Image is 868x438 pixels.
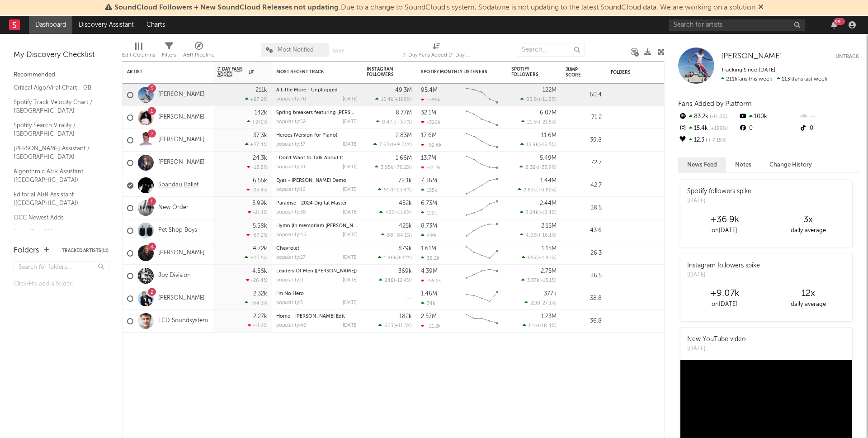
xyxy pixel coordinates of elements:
[520,209,557,215] div: ( )
[738,111,798,123] div: 100k
[566,293,602,304] div: 38.8
[566,271,602,281] div: 36.5
[253,223,267,229] div: 5.58k
[462,174,502,197] svg: Chart title
[687,261,760,271] div: Instagram followers spike
[421,268,438,274] div: 4.39M
[421,133,437,138] div: 17.6M
[276,291,358,296] div: I'm No Hero
[114,4,339,11] span: SoundCloud Followers + New SoundCloud Releases not updating
[421,119,440,125] div: -326k
[462,84,502,106] svg: Chart title
[421,142,442,148] div: -52.6k
[835,52,859,61] button: Untrack
[687,271,760,280] div: [DATE]
[29,16,72,34] a: Dashboard
[721,52,782,61] a: [PERSON_NAME]
[122,50,155,61] div: Edit Columns
[683,214,766,225] div: +36.9k
[526,97,539,102] span: 83.2k
[421,155,436,161] div: 13.7M
[528,256,536,261] span: 655
[14,120,99,139] a: Spotify Search Virality / [GEOGRAPHIC_DATA]
[245,300,267,306] div: +64.3 %
[541,223,557,229] div: 2.15M
[462,152,502,174] svg: Chart title
[393,188,410,193] span: +23.4 %
[384,188,392,193] span: 917
[421,255,439,261] div: 38.2k
[276,210,306,215] div: popularity: 38
[395,97,410,102] span: +199 %
[403,50,471,61] div: 7-Day Fans Added (7-Day Fans Added)
[379,209,412,215] div: ( )
[395,278,410,283] span: -12.4 %
[611,70,679,75] div: Folders
[528,324,538,328] span: 1.4k
[526,210,538,215] span: 3.24k
[566,90,602,100] div: 60.4
[343,300,358,305] div: [DATE]
[276,88,358,93] div: A Little More - Unplugged
[14,167,99,185] a: Algorithmic A&R Assistant ([GEOGRAPHIC_DATA])
[367,67,398,77] div: Instagram Followers
[276,224,396,229] a: Hymn (In memoriam [PERSON_NAME]) - Dance Mix
[253,178,267,184] div: 6.55k
[276,110,377,115] a: Spring breakers featuring [PERSON_NAME]
[378,323,412,328] div: ( )
[708,138,726,143] span: -7.15 %
[540,97,555,102] span: -11.8 %
[385,210,394,215] span: 482
[398,268,412,274] div: 369k
[566,112,602,123] div: 71.2
[421,223,437,229] div: 8.73M
[421,97,440,103] div: -795k
[421,300,435,306] div: 34k
[247,164,267,170] div: -13.8 %
[245,255,267,261] div: +40.5 %
[343,210,358,215] div: [DATE]
[396,133,412,138] div: 2.83M
[566,180,602,191] div: 42.7
[421,291,437,297] div: 1.46M
[14,227,99,245] a: Apple Top 200 / [GEOGRAPHIC_DATA]
[393,143,410,148] span: +9.01 %
[462,129,502,152] svg: Chart title
[395,165,410,170] span: -70.2 %
[518,187,557,193] div: ( )
[726,157,760,172] button: Notes
[276,142,306,147] div: popularity: 37
[158,91,205,99] a: [PERSON_NAME]
[520,142,557,148] div: ( )
[396,110,412,116] div: 8.77M
[399,200,412,206] div: 452k
[540,155,557,161] div: 5.49M
[14,279,108,290] div: Click to add a folder.
[421,233,436,238] div: 499
[14,70,108,81] div: Recommended
[396,120,410,125] span: +3.7 %
[421,314,437,319] div: 2.57M
[245,96,267,102] div: +87.2 %
[462,287,502,310] svg: Chart title
[122,38,155,65] div: Edit Columns
[276,224,358,229] div: Hymn (In memoriam Alexei Navalny) - Dance Mix
[396,210,410,215] span: -11.6 %
[343,97,358,102] div: [DATE]
[799,123,859,134] div: 0
[540,200,557,206] div: 2.44M
[566,67,588,78] div: Jump Score
[385,278,394,283] span: 248
[708,114,727,119] span: -11.8 %
[14,83,99,93] a: Critical Algo/Viral Chart - GB
[421,87,438,93] div: 95.4M
[381,97,393,102] span: 15.4k
[523,323,557,328] div: ( )
[245,142,267,148] div: +27.4 %
[276,291,304,296] a: I'm No Hero
[678,134,738,146] div: 12.3k
[541,278,555,283] span: -13.1 %
[253,155,267,161] div: 24.3k
[511,67,543,77] div: Spotify Followers
[127,69,195,75] div: Artist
